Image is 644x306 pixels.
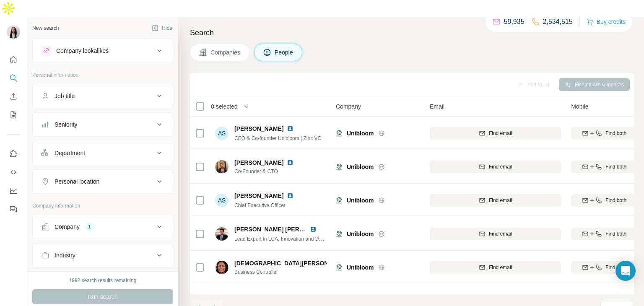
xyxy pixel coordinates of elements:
button: Find both [571,261,637,274]
span: Find both [605,264,626,271]
h4: Search [190,27,634,39]
button: Find email [430,261,561,274]
p: Company information [32,202,173,210]
span: People [275,48,294,57]
span: CEO & Co-founder Unibloom ¦ Zinc VC [234,135,321,141]
button: Company lookalikes [33,41,173,61]
button: Enrich CSV [7,89,20,104]
img: LinkedIn logo [287,125,293,132]
img: LinkedIn logo [287,159,293,166]
p: Personal information [32,71,173,79]
button: Company1 [33,217,173,237]
span: Companies [210,48,241,57]
button: Personal location [33,171,173,192]
div: Job title [55,92,75,100]
button: Industry [33,245,173,265]
span: Co-Founder & CTO [234,168,304,175]
span: Unibloom [347,196,374,205]
img: Logo of Unibloom [336,264,343,271]
button: Find email [430,127,561,140]
span: Lead Expert in LCA, Innovation and Database Development [234,235,368,242]
img: Logo of Unibloom [336,231,343,237]
img: LinkedIn logo [310,226,317,233]
span: Find both [605,163,626,171]
button: Hide [146,22,178,34]
div: Seniority [55,120,77,129]
span: Find both [605,197,626,204]
span: Find email [489,230,512,238]
div: Department [55,149,85,157]
button: Department [33,143,173,163]
button: Find email [430,228,561,240]
div: Personal location [55,177,99,186]
div: New search [32,24,59,32]
button: Search [7,70,20,86]
div: AS [215,194,229,207]
span: 0 selected [211,102,238,111]
button: Find both [571,127,637,140]
button: My lists [7,107,20,122]
p: 59,935 [504,17,525,27]
span: [DEMOGRAPHIC_DATA][PERSON_NAME] [234,259,351,267]
img: LinkedIn logo [287,192,293,199]
button: Buy credits [587,16,626,28]
p: 2,534,515 [543,17,573,27]
img: Avatar [215,227,229,241]
button: Job title [33,86,173,106]
span: Chief Executive Officer [234,202,286,208]
span: [PERSON_NAME] [234,293,283,301]
span: Find email [489,130,512,137]
span: Find email [489,197,512,204]
button: Find email [430,194,561,207]
span: [PERSON_NAME] [234,124,283,133]
div: 1 [85,223,94,231]
span: Mobile [571,102,588,111]
span: [PERSON_NAME] [PERSON_NAME] [234,226,335,233]
span: Unibloom [347,129,374,137]
img: LinkedIn logo [287,293,293,300]
button: Find both [571,228,637,240]
img: Avatar [215,261,229,274]
span: Unibloom [347,263,374,272]
span: Unibloom [347,163,374,171]
span: Unibloom [347,230,374,238]
span: Find both [605,130,626,137]
div: Industry [55,251,75,259]
span: Email [430,102,444,111]
span: [PERSON_NAME] [234,192,283,200]
div: Open Intercom Messenger [615,261,636,281]
div: Company lookalikes [56,47,109,55]
button: Dashboard [7,183,20,198]
div: AS [215,127,229,140]
button: Quick start [7,52,20,67]
span: Company [336,102,361,111]
button: Feedback [7,202,20,217]
span: Find email [489,163,512,171]
button: Find both [571,194,637,207]
span: Find email [489,264,512,271]
button: Use Surfe on LinkedIn [7,146,20,161]
div: Company [55,223,80,231]
span: Business Controller [234,268,327,276]
span: Find both [605,230,626,238]
img: Logo of Unibloom [336,163,343,170]
img: Avatar [7,25,20,39]
img: Avatar [215,160,229,174]
button: Seniority [33,114,173,135]
button: Find email [430,161,561,173]
span: [PERSON_NAME] [234,158,283,167]
div: 1992 search results remaining [69,277,137,284]
button: Use Surfe API [7,165,20,180]
img: Logo of Unibloom [336,130,343,137]
button: Find both [571,161,637,173]
img: Logo of Unibloom [336,197,343,204]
